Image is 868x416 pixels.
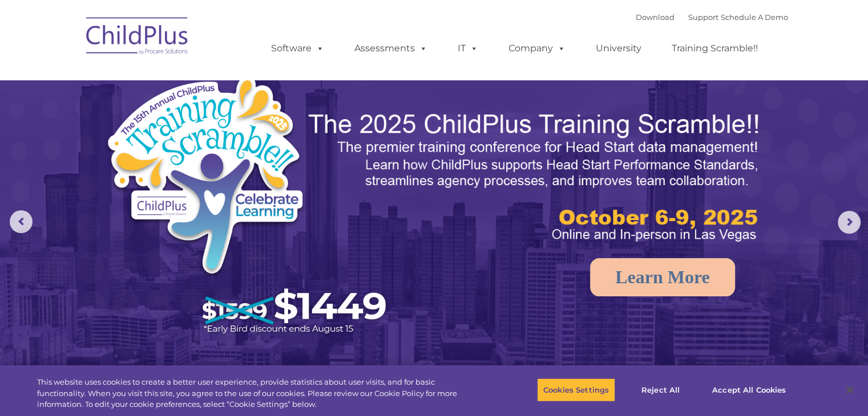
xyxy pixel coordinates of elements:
[497,37,577,60] a: Company
[537,378,615,402] button: Cookies Settings
[660,37,769,60] a: Training Scramble!!
[260,37,336,60] a: Software
[636,13,788,22] font: |
[636,13,675,22] a: Download
[80,9,195,66] img: ChildPlus by Procare Solutions
[706,378,792,402] button: Accept All Cookies
[159,122,207,130] span: Phone number
[721,13,788,22] a: Schedule A Demo
[584,37,653,60] a: University
[837,377,862,402] button: Close
[688,13,718,22] a: Support
[343,37,439,60] a: Assessments
[446,37,490,60] a: IT
[590,258,735,296] a: Learn More
[37,377,478,410] div: This website uses cookies to create a better user experience, provide statistics about user visit...
[159,75,193,84] span: Last name
[625,378,696,402] button: Reject All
